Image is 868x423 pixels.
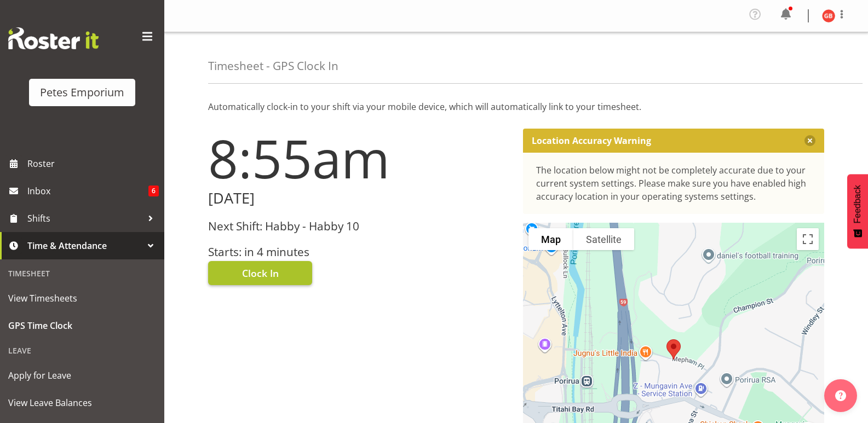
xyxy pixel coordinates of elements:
[3,312,162,339] a: GPS Time Clock
[804,135,815,146] button: Close message
[242,266,279,280] span: Clock In
[208,190,510,207] h2: [DATE]
[822,9,835,22] img: gillian-byford11184.jpg
[536,164,812,203] div: The location below might not be completely accurate due to your current system settings. Please m...
[835,390,846,401] img: help-xxl-2.png
[40,84,124,101] div: Petes Emporium
[853,185,863,223] span: Feedback
[208,246,510,258] h3: Starts: in 4 minutes
[3,339,162,362] div: Leave
[847,174,868,248] button: Feedback - Show survey
[208,60,338,72] h4: Timesheet - GPS Clock In
[573,228,634,250] button: Show satellite imagery
[27,155,159,172] span: Roster
[528,228,573,250] button: Show street map
[532,135,651,146] p: Location Accuracy Warning
[3,262,162,285] div: Timesheet
[208,220,510,233] h3: Next Shift: Habby - Habby 10
[3,389,162,416] a: View Leave Balances
[3,285,162,312] a: View Timesheets
[148,186,159,196] span: 6
[8,367,156,384] span: Apply for Leave
[27,210,142,227] span: Shifts
[797,228,819,250] button: Toggle fullscreen view
[8,290,156,306] span: View Timesheets
[27,183,148,199] span: Inbox
[8,27,99,49] img: Rosterit website logo
[208,129,510,188] h1: 8:55am
[8,317,156,334] span: GPS Time Clock
[27,237,142,254] span: Time & Attendance
[208,261,312,285] button: Clock In
[208,100,824,113] p: Automatically clock-in to your shift via your mobile device, which will automatically link to you...
[3,362,162,389] a: Apply for Leave
[8,395,156,411] span: View Leave Balances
